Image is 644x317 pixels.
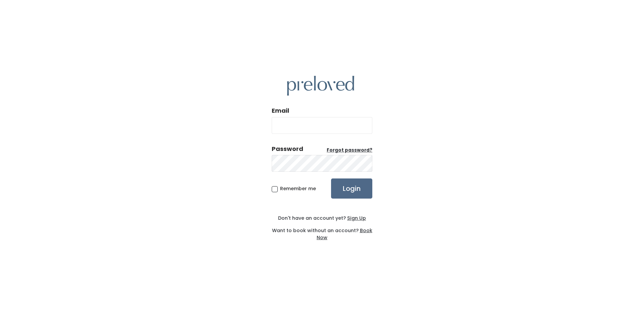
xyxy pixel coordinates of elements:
input: Login [331,178,372,199]
a: Forgot password? [327,147,372,154]
div: Don't have an account yet? [272,215,372,222]
span: Remember me [280,185,316,192]
a: Book Now [317,227,372,241]
img: preloved logo [287,76,354,96]
label: Email [272,106,289,115]
div: Password [272,145,303,153]
u: Sign Up [347,215,366,221]
div: Want to book without an account? [272,222,372,241]
a: Sign Up [346,215,366,221]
